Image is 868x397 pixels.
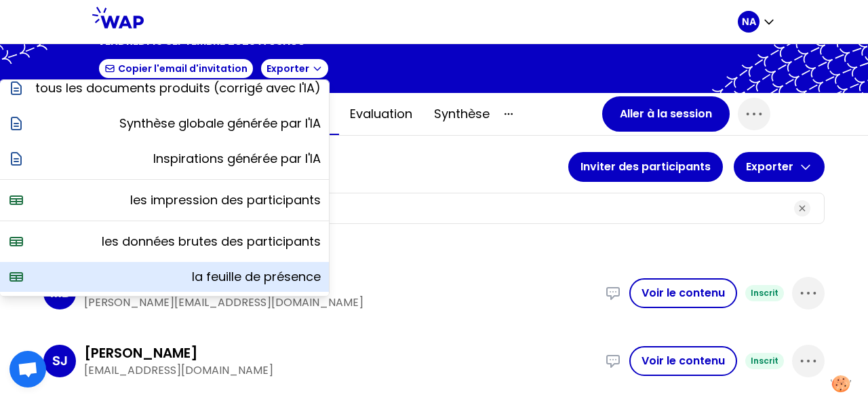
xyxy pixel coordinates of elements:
button: Voir le contenu [629,278,737,308]
p: Inspirations générée par l'IA [153,149,321,168]
input: Rechercher [82,199,786,218]
div: Ouvrir le chat [9,351,46,387]
p: tous les documents produits (corrigé avec l'IA) [35,79,321,98]
button: Voir le contenu [629,346,737,376]
p: NA [742,15,756,29]
button: Inviter des participants [568,152,723,182]
button: Exporter [734,152,825,182]
p: [EMAIL_ADDRESS][DOMAIN_NAME] [84,362,597,379]
p: les données brutes des participants [102,232,321,251]
h3: [PERSON_NAME] [84,343,198,362]
p: Synthèse globale générée par l'IA [119,114,321,133]
button: Copier l'email d'invitation [98,58,254,79]
button: Evaluation [339,94,423,134]
button: Exporter [260,58,330,79]
p: SJ [52,352,68,371]
p: la feuille de présence [192,267,321,286]
p: [PERSON_NAME][EMAIL_ADDRESS][DOMAIN_NAME] [84,295,597,311]
div: Inscrit [745,353,784,369]
button: NA [738,11,776,33]
div: Inscrit [745,285,784,301]
button: Synthèse [423,94,500,134]
button: Aller à la session [602,96,730,132]
p: les impression des participants [130,191,321,210]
